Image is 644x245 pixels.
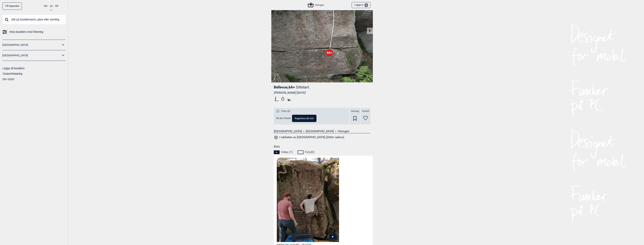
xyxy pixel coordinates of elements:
[308,3,324,7] div: Hisingen
[306,129,334,133] a: [GEOGRAPHIC_DATA]
[274,91,370,95] div: [PERSON_NAME] [DATE]
[44,2,47,10] button: NO
[281,150,293,154] span: Video ( 1 )
[50,2,53,10] button: SV
[274,135,344,140] button: I närheten av [GEOGRAPHIC_DATA] (200m radius)
[2,67,24,70] a: Lägga till boulders
[2,29,66,35] a: Hitta boulders med filtrering
[9,29,43,35] span: Hitta boulders med filtrering
[305,150,314,154] span: Foto ( 0 )
[350,108,360,124] div: Genväg
[2,2,22,10] a: Till toppsidan
[296,85,310,89] p: Sittstart.
[292,115,316,122] button: Registrera din tick
[2,72,22,75] a: Teckenförklaring
[295,117,314,120] span: Registrera din tick
[274,85,295,89] span: Bellevue , 6A+
[55,2,58,10] button: EN
[274,129,370,133] nav: > >
[2,78,14,81] a: Om Gryttr
[2,42,61,48] a: [GEOGRAPHIC_DATA]
[276,117,291,120] span: Bli den första!
[277,158,339,242] img: Kasper pa Bellevue
[352,2,370,8] button: Logga in
[274,129,302,133] a: [GEOGRAPHIC_DATA]
[2,15,66,24] input: Sök på bouldernamn, plats eller samling
[362,110,369,113] span: Favorit
[338,129,349,133] a: Hisingen
[2,53,61,58] a: [GEOGRAPHIC_DATA]
[281,110,290,113] span: Ticks (0)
